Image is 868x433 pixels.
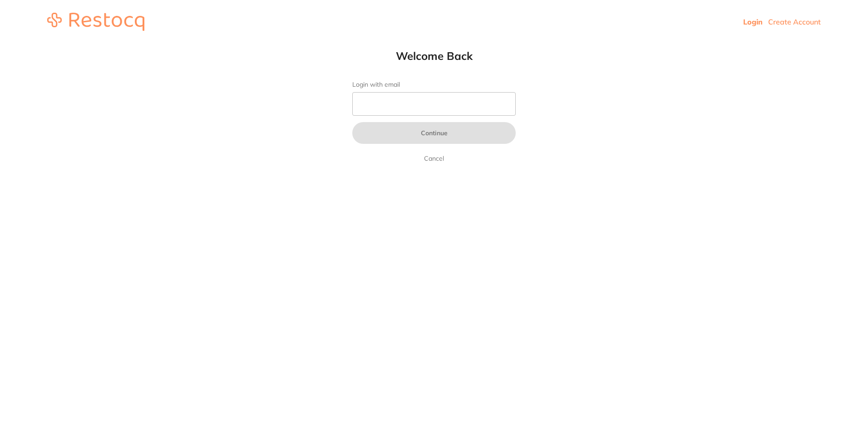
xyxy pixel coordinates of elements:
[422,153,446,164] a: Cancel
[334,49,534,63] h1: Welcome Back
[743,17,763,26] a: Login
[352,81,516,89] label: Login with email
[352,122,516,144] button: Continue
[47,13,144,31] img: restocq_logo.svg
[768,17,821,26] a: Create Account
